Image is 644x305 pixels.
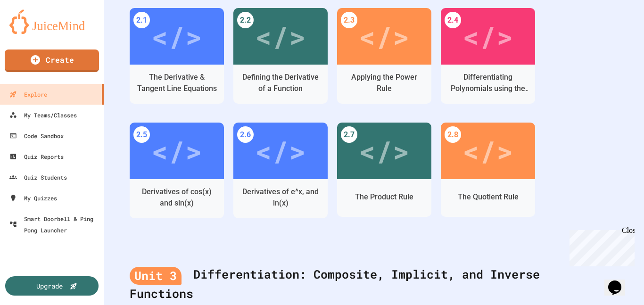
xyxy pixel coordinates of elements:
div: Explore [9,89,47,100]
div: </> [255,130,306,172]
div: 2.3 [341,12,357,28]
div: 2.2 [237,12,254,28]
div: </> [151,15,202,58]
img: logo-orange.svg [9,9,94,34]
div: 2.6 [237,126,254,143]
div: 2.1 [133,12,150,28]
div: Derivatives of cos(x) and sin(x) [137,186,217,209]
div: </> [151,130,202,172]
iframe: chat widget [566,226,635,266]
iframe: chat widget [604,267,635,296]
div: Applying the Power Rule [344,72,424,94]
div: Unit 3 [130,267,182,285]
div: Quiz Students [9,172,67,183]
div: Smart Doorbell & Ping Pong Launcher [9,213,100,236]
div: </> [255,15,306,58]
div: Derivatives of e^x, and ln(x) [240,186,321,209]
div: 2.8 [445,126,461,143]
div: 2.4 [445,12,461,28]
div: </> [359,130,410,172]
div: Chat with us now!Close [4,4,65,60]
div: The Derivative & Tangent Line Equations [137,72,217,94]
div: The Product Rule [355,191,413,203]
div: My Quizzes [9,192,57,204]
a: Create [5,49,99,72]
div: </> [359,15,410,58]
div: Upgrade [36,281,63,291]
div: 2.5 [133,126,150,143]
div: Differentiating Polynomials using the Power Rule [448,72,528,94]
div: Code Sandbox [9,130,64,141]
div: Defining the Derivative of a Function [240,72,321,94]
div: My Teams/Classes [9,109,77,121]
div: </> [462,15,513,58]
div: 2.7 [341,126,357,143]
div: The Quotient Rule [458,191,519,203]
div: Quiz Reports [9,151,64,162]
div: </> [462,130,513,172]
